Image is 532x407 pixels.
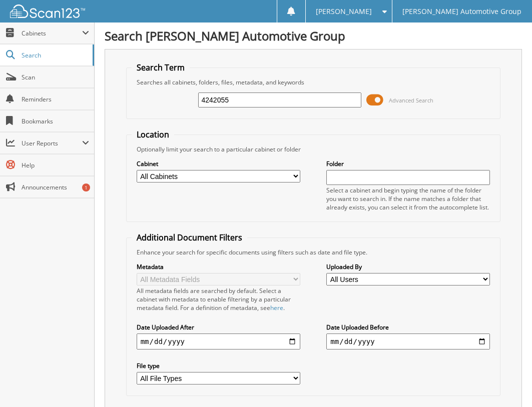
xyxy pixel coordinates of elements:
[326,262,490,271] label: Uploaded By
[326,159,490,168] label: Folder
[137,323,300,331] label: Date Uploaded After
[22,161,89,169] span: Help
[22,95,89,103] span: Reminders
[270,303,283,312] a: here
[326,333,490,349] input: end
[10,4,85,18] img: scan123-logo-white.svg
[402,8,521,14] span: [PERSON_NAME] Automotive Group
[326,323,490,331] label: Date Uploaded Before
[22,117,89,125] span: Bookmarks
[132,145,495,153] div: Optionally limit your search to a particular cabinet or folder
[22,183,89,191] span: Announcements
[389,96,433,104] span: Advanced Search
[22,139,82,147] span: User Reports
[105,27,522,44] h1: Search [PERSON_NAME] Automotive Group
[137,361,300,370] label: File type
[132,129,174,140] legend: Location
[82,183,90,191] div: 1
[137,333,300,349] input: start
[137,159,300,168] label: Cabinet
[316,8,372,14] span: [PERSON_NAME]
[132,62,190,73] legend: Search Term
[137,262,300,271] label: Metadata
[137,286,300,312] div: All metadata fields are searched by default. Select a cabinet with metadata to enable filtering b...
[132,232,247,243] legend: Additional Document Filters
[22,51,88,59] span: Search
[132,78,495,86] div: Searches all cabinets, folders, files, metadata, and keywords
[22,29,82,37] span: Cabinets
[22,73,89,81] span: Scan
[132,248,495,256] div: Enhance your search for specific documents using filters such as date and file type.
[326,186,490,211] div: Select a cabinet and begin typing the name of the folder you want to search in. If the name match...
